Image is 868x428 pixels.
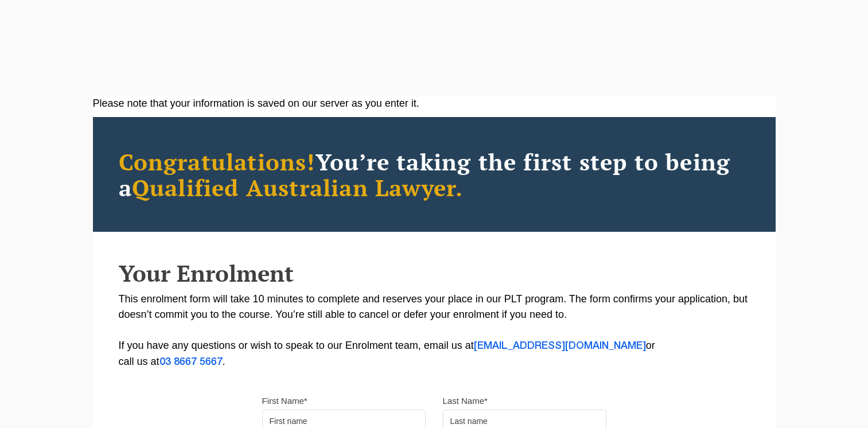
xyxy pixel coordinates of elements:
h2: Your Enrolment [119,260,750,286]
a: [EMAIL_ADDRESS][DOMAIN_NAME] [474,341,646,351]
label: First Name* [262,395,308,407]
p: This enrolment form will take 10 minutes to complete and reserves your place in our PLT program. ... [119,291,750,370]
h2: You’re taking the first step to being a [119,149,750,200]
div: Please note that your information is saved on our server as you enter it. [93,96,776,111]
span: Congratulations! [119,146,316,177]
label: Last Name* [443,395,488,407]
a: 03 8667 5667 [159,357,223,367]
span: Qualified Australian Lawyer. [132,172,464,203]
